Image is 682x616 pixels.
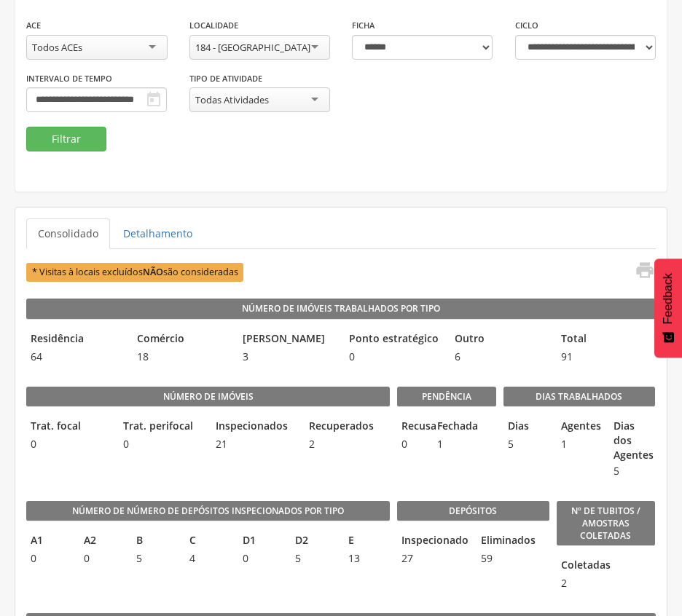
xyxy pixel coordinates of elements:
span: 59 [477,551,549,566]
legend: Agentes [557,419,603,435]
span: 2 [557,576,565,591]
legend: D1 [238,533,284,550]
label: Localidade [189,20,238,31]
span: 5 [503,437,549,451]
legend: Total [557,331,656,348]
legend: Nº de Tubitos / Amostras coletadas [557,501,656,546]
label: Ficha [352,20,375,31]
span: 27 [397,551,469,566]
span: 3 [238,350,337,364]
span: 91 [557,350,656,364]
legend: Dias Trabalhados [503,387,655,407]
span: 0 [26,437,111,451]
legend: Residência [26,331,125,348]
span: 1 [433,437,460,451]
b: NÃO [143,266,163,278]
legend: Dias [503,419,549,435]
span: 18 [133,350,232,364]
legend: D2 [291,533,337,550]
a: Detalhamento [111,218,204,249]
label: ACE [26,20,41,31]
span: 0 [79,551,125,566]
button: Filtrar [26,127,106,151]
legend: Recuperados [305,419,390,435]
legend: Número de imóveis [26,387,390,407]
span: * Visitas à locais excluídos são consideradas [26,263,243,281]
a:  [626,260,655,284]
a: Consolidado [26,218,110,249]
legend: Trat. perifocal [119,419,204,435]
span: 0 [397,437,425,451]
span: 5 [132,551,178,566]
span: 6 [450,350,549,364]
div: Todos ACEs [32,41,82,54]
i:  [635,260,655,280]
legend: Inspecionado [397,533,469,550]
i:  [145,91,162,108]
span: 1 [557,437,603,451]
legend: Comércio [133,331,232,348]
button: Feedback - Mostrar pesquisa [654,258,682,358]
span: 5 [291,551,337,566]
label: Ciclo [515,20,538,31]
div: 184 - [GEOGRAPHIC_DATA] [195,41,310,54]
label: Tipo de Atividade [189,73,262,84]
legend: Fechada [433,419,460,435]
legend: Depósitos [397,501,549,521]
legend: Recusa [397,419,425,435]
legend: Eliminados [477,533,549,550]
legend: Pendência [397,387,496,407]
legend: A1 [26,533,72,550]
legend: Inspecionados [211,419,297,435]
legend: Dias dos Agentes [609,419,655,462]
legend: B [132,533,178,550]
span: 64 [26,350,125,364]
span: Feedback [662,273,675,324]
legend: Trat. focal [26,419,111,435]
legend: [PERSON_NAME] [238,331,337,348]
legend: E [344,533,390,550]
span: 0 [238,551,284,566]
div: Todas Atividades [195,93,269,106]
span: 5 [609,464,655,478]
legend: Coletadas [557,558,565,574]
legend: C [185,533,231,550]
legend: Ponto estratégico [345,331,444,348]
span: 2 [305,437,390,451]
legend: Número de Número de Depósitos Inspecionados por Tipo [26,501,390,521]
span: 0 [345,350,444,364]
span: 13 [344,551,390,566]
legend: Número de Imóveis Trabalhados por Tipo [26,299,656,319]
span: 21 [211,437,297,451]
legend: Outro [450,331,549,348]
legend: A2 [79,533,125,550]
label: Intervalo de Tempo [26,73,112,84]
span: 4 [185,551,231,566]
span: 0 [119,437,204,451]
